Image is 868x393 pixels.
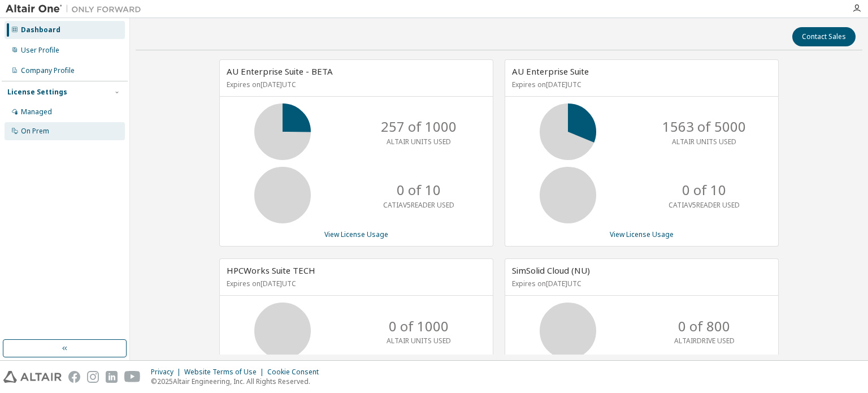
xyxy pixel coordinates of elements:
div: Dashboard [21,25,60,34]
a: View License Usage [610,230,674,239]
p: Expires on [DATE] UTC [512,80,769,89]
p: 0 of 1000 [389,317,449,336]
p: ALTAIR UNITS USED [672,137,736,146]
span: SimSolid Cloud (NU) [512,265,590,276]
div: Company Profile [21,66,75,75]
p: 0 of 800 [678,317,730,336]
span: AU Enterprise Suite [512,66,589,77]
p: 0 of 10 [682,180,726,200]
a: View License Usage [324,230,388,239]
div: Website Terms of Use [184,368,267,377]
p: CATIAV5READER USED [383,200,454,210]
span: AU Enterprise Suite - BETA [227,66,333,77]
div: License Settings [7,88,67,97]
div: Privacy [151,368,184,377]
p: ALTAIR UNITS USED [387,336,451,346]
img: youtube.svg [124,371,141,383]
p: ALTAIRDRIVE USED [674,336,735,346]
div: Managed [21,107,52,116]
p: Expires on [DATE] UTC [227,80,483,89]
p: 1563 of 5000 [662,117,746,136]
img: facebook.svg [68,371,80,383]
img: linkedin.svg [106,371,118,383]
p: 0 of 10 [397,180,441,200]
div: User Profile [21,46,59,55]
p: © 2025 Altair Engineering, Inc. All Rights Reserved. [151,377,325,386]
img: instagram.svg [87,371,99,383]
button: Contact Sales [792,27,856,46]
div: Cookie Consent [267,368,325,377]
div: On Prem [21,127,49,136]
p: 257 of 1000 [381,117,457,136]
p: CATIAV5READER USED [669,200,740,210]
img: altair_logo.svg [3,371,62,383]
p: ALTAIR UNITS USED [387,137,451,146]
p: Expires on [DATE] UTC [227,279,483,288]
p: Expires on [DATE] UTC [512,279,769,288]
img: Altair One [6,3,147,15]
span: HPCWorks Suite TECH [227,265,315,276]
